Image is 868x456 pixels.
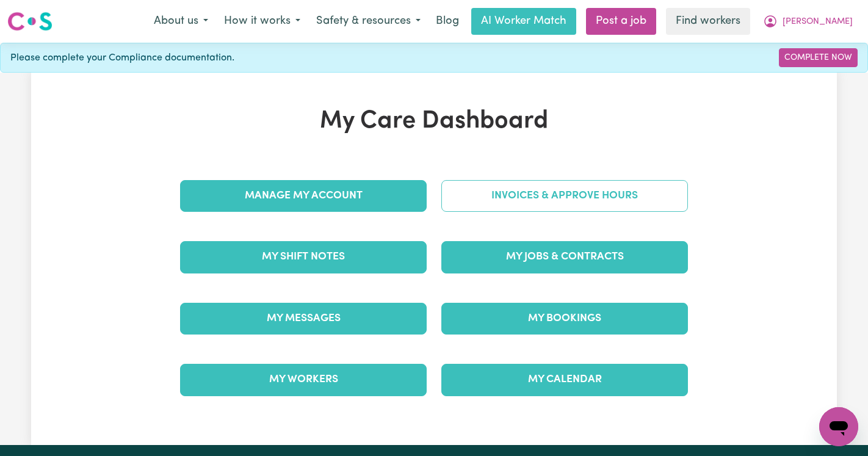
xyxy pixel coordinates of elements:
a: My Calendar [441,364,688,396]
a: My Workers [180,364,427,396]
a: My Bookings [441,303,688,335]
a: My Messages [180,303,427,335]
a: Blog [429,8,466,35]
a: AI Worker Match [471,8,576,35]
a: Manage My Account [180,180,427,212]
span: Please complete your Compliance documentation. [10,51,234,65]
a: Post a job [586,8,656,35]
button: About us [146,9,216,34]
a: Complete Now [779,48,858,67]
button: Safety & resources [308,9,429,34]
a: My Jobs & Contracts [441,241,688,273]
button: My Account [755,9,861,34]
span: [PERSON_NAME] [783,15,853,29]
a: My Shift Notes [180,241,427,273]
img: Careseekers logo [7,10,52,32]
a: Invoices & Approve Hours [441,180,688,212]
h1: My Care Dashboard [173,107,695,136]
button: How it works [216,9,308,34]
iframe: Button to launch messaging window [819,407,858,446]
a: Find workers [666,8,750,35]
a: Careseekers logo [7,7,52,35]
